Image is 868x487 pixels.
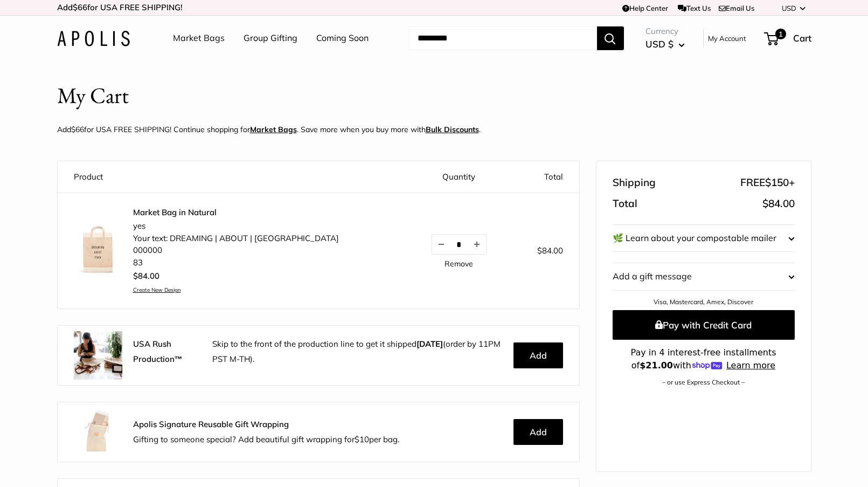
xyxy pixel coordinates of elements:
[409,26,597,50] input: Search...
[740,173,795,193] span: FREE +
[408,161,511,193] th: Quantity
[244,30,297,46] a: Group Gifting
[71,125,84,134] span: $66
[678,4,711,12] a: Text Us
[133,286,339,293] a: Create New Design
[613,263,795,290] button: Add a gift message
[765,176,789,189] span: $150
[212,337,505,367] p: Skip to the front of the production line to get it shipped (order by 11PM PST M-TH).
[57,122,481,136] p: Add for USA FREE SHIPPING! Continue shopping for . Save more when you buy more with .
[355,434,369,444] span: $10
[58,161,408,193] th: Product
[775,29,786,39] span: 1
[613,310,795,340] button: Pay with Credit Card
[133,419,289,429] strong: Apolis Signature Reusable Gift Wrapping
[719,4,754,12] a: Email Us
[613,404,795,434] iframe: PayPal-paypal
[250,125,297,134] a: Market Bags
[765,30,811,47] a: 1 Cart
[513,419,563,445] button: Add
[708,32,746,45] a: My Account
[316,30,369,46] a: Coming Soon
[537,245,563,256] span: $84.00
[74,408,122,456] img: Apolis_GiftWrapping_5_90x_2x.jpg
[133,207,339,218] a: Market Bag in Natural
[613,225,795,252] button: 🌿 Learn about your compostable mailer
[450,240,468,249] input: Quantity
[645,36,685,53] button: USD $
[468,235,486,254] button: Increase quantity by 1
[133,339,183,364] strong: USA Rush Production™
[793,32,811,44] span: Cart
[416,339,443,349] b: [DATE]
[613,194,637,214] span: Total
[510,161,579,193] th: Total
[57,31,130,46] img: Apolis
[74,331,122,380] img: rush.jpg
[426,125,479,134] u: Bulk Discounts
[57,80,129,112] h1: My Cart
[133,257,339,269] li: 83
[133,232,339,245] li: Your text: DREAMING | ABOUT | [GEOGRAPHIC_DATA]
[432,235,450,254] button: Decrease quantity by 1
[782,4,796,12] span: USD
[73,2,87,12] span: $66
[445,260,473,267] a: Remove
[597,26,624,50] button: Search
[645,24,685,39] span: Currency
[133,244,339,257] li: 000000
[133,220,339,232] li: yes
[762,197,795,210] span: $84.00
[654,298,753,306] a: Visa, Mastercard, Amex, Discover
[622,4,668,12] a: Help Center
[133,271,159,281] span: $84.00
[133,434,399,444] span: Gifting to someone special? Add beautiful gift wrapping for per bag.
[613,173,656,193] span: Shipping
[513,342,563,368] button: Add
[173,30,225,46] a: Market Bags
[662,378,745,386] a: – or use Express Checkout –
[645,38,673,50] span: USD $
